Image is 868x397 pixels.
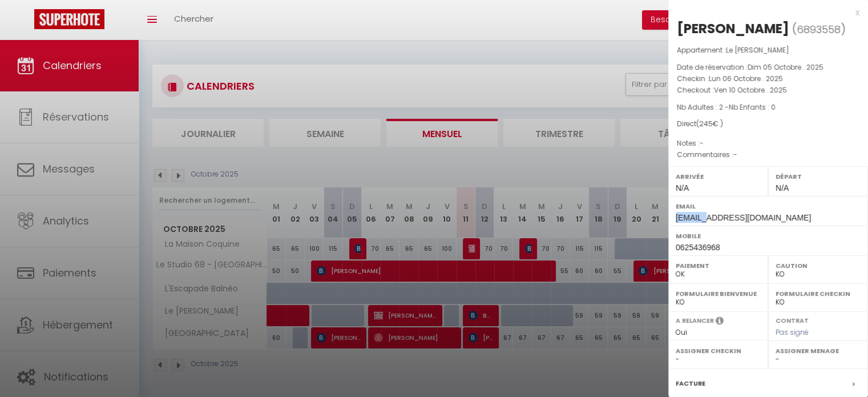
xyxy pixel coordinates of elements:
span: Lun 06 Octobre . 2025 [709,74,783,83]
label: Départ [776,171,861,182]
label: Facture [676,378,705,390]
span: Pas signé [776,327,809,337]
span: Nb Enfants : 0 [729,102,776,112]
p: Checkout : [677,85,859,96]
span: ( ) [792,21,846,37]
label: Assigner Checkin [676,345,761,356]
span: N/A [676,183,689,193]
label: Arrivée [676,171,761,182]
span: [EMAIL_ADDRESS][DOMAIN_NAME] [676,213,811,222]
label: Mobile [676,230,861,242]
p: Date de réservation : [677,62,859,73]
p: Appartement : [677,45,859,56]
label: Caution [776,260,861,271]
div: Direct [677,119,859,130]
span: - [700,138,704,148]
span: Le [PERSON_NAME] [726,45,789,55]
span: 245 [699,119,713,129]
label: Assigner Menage [776,345,861,356]
div: [PERSON_NAME] [677,19,789,38]
p: Notes : [677,138,859,149]
label: Formulaire Bienvenue [676,288,761,299]
span: Dim 05 Octobre . 2025 [748,62,823,72]
span: Ven 10 Octobre . 2025 [714,85,787,95]
span: ( € ) [696,119,723,129]
label: A relancer [676,316,714,326]
span: Nb Adultes : 2 - [677,102,776,112]
div: x [668,6,859,19]
label: Paiement [676,260,761,271]
span: N/A [776,183,789,193]
label: Formulaire Checkin [776,288,861,299]
i: Sélectionner OUI si vous souhaiter envoyer les séquences de messages post-checkout [716,316,724,328]
span: - [733,150,737,159]
label: Email [676,200,861,212]
p: Commentaires : [677,149,859,161]
span: 0625436968 [676,243,720,252]
label: Contrat [776,316,809,323]
span: 6893558 [797,22,841,37]
p: Checkin : [677,73,859,85]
